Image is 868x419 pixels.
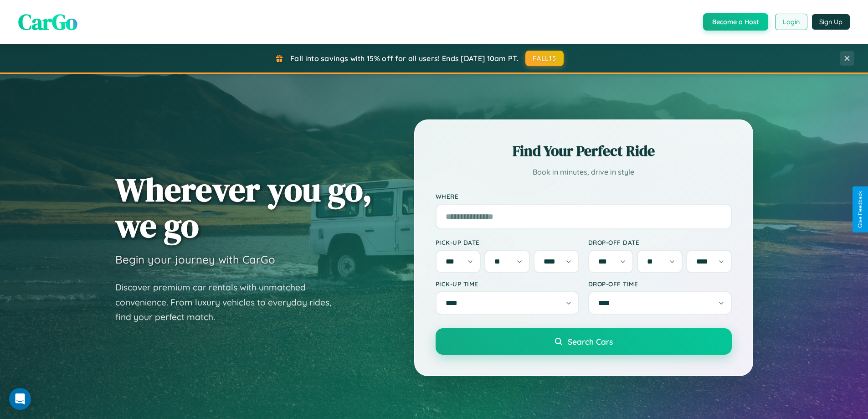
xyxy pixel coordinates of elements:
label: Drop-off Time [588,280,732,288]
label: Pick-up Time [436,280,579,288]
p: Book in minutes, drive in style [436,166,732,179]
span: CarGo [18,7,77,37]
div: Open Intercom Messenger [9,388,31,410]
p: Discover premium car rentals with unmatched convenience. From luxury vehicles to everyday rides, ... [115,280,343,325]
button: Search Cars [436,328,732,355]
span: Fall into savings with 15% off for all users! Ends [DATE] 10am PT. [290,54,519,63]
div: Give Feedback [857,191,863,228]
h2: Find Your Perfect Ride [436,141,732,161]
h1: Wherever you go, we go [115,171,372,243]
label: Where [436,192,732,200]
button: Login [775,14,807,30]
button: FALL15 [525,51,564,66]
label: Pick-up Date [436,238,579,246]
label: Drop-off Date [588,238,732,246]
button: Become a Host [703,13,768,31]
span: Search Cars [568,336,613,347]
button: Sign Up [812,14,850,30]
h3: Begin your journey with CarGo [115,253,275,266]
